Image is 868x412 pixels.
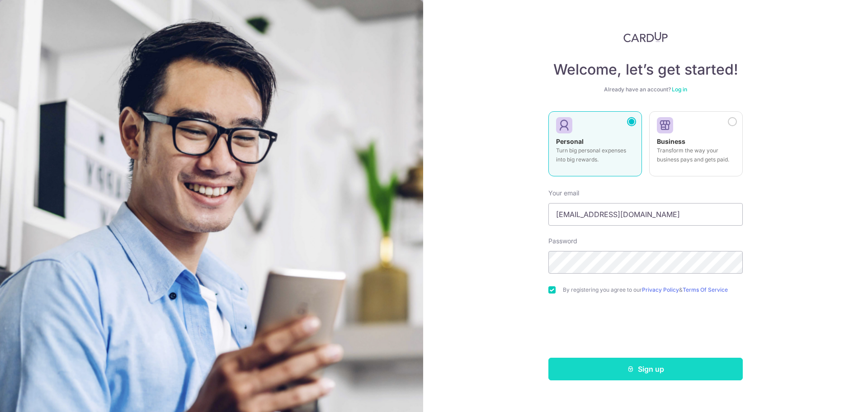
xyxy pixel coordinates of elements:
[623,32,668,43] img: CardUp Logo
[657,137,685,145] strong: Business
[657,146,735,164] p: Transform the way your business pays and gets paid.
[548,189,579,198] label: Your email
[649,111,743,182] a: Business Transform the way your business pays and gets paid.
[556,146,634,164] p: Turn big personal expenses into big rewards.
[642,286,679,293] a: Privacy Policy
[577,312,714,347] iframe: reCAPTCHA
[548,203,743,226] input: Enter your Email
[563,286,743,294] label: By registering you agree to our &
[683,286,728,293] a: Terms Of Service
[548,111,642,182] a: Personal Turn big personal expenses into big rewards.
[548,61,743,79] h4: Welcome, let’s get started!
[672,86,687,93] a: Log in
[556,137,584,145] strong: Personal
[548,86,743,93] div: Already have an account?
[548,237,577,246] label: Password
[548,358,743,380] button: Sign up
